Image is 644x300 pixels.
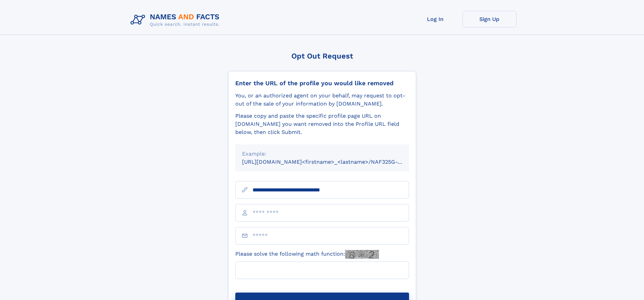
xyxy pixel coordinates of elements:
small: [URL][DOMAIN_NAME]<firstname>_<lastname>/NAF325G-xxxxxxxx [242,159,422,165]
div: Enter the URL of the profile you would like removed [235,79,409,87]
div: Example: [242,150,402,158]
a: Log In [408,11,462,27]
div: Opt Out Request [228,52,416,60]
div: You, or an authorized agent on your behalf, may request to opt-out of the sale of your informatio... [235,92,409,108]
a: Sign Up [462,11,517,27]
img: Logo Names and Facts [128,11,225,29]
label: Please solve the following math function: [235,250,379,259]
div: Please copy and paste the specific profile page URL on [DOMAIN_NAME] you want removed into the Pr... [235,112,409,136]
